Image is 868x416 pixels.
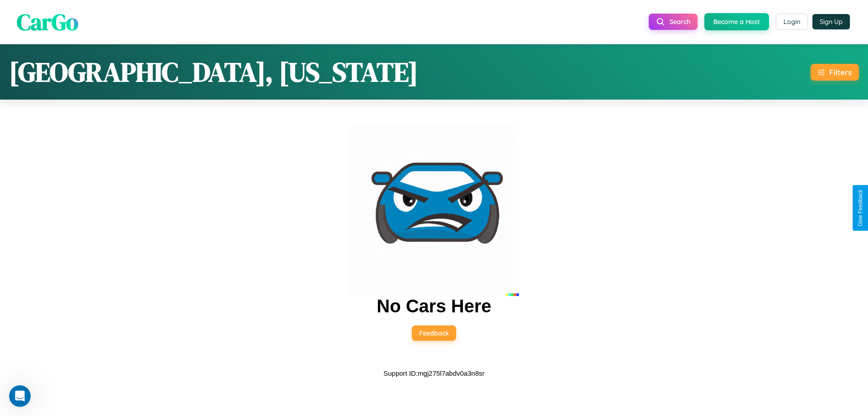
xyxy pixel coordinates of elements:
h1: [GEOGRAPHIC_DATA], [US_STATE] [9,53,418,91]
span: CarGo [17,6,78,37]
button: Filters [811,64,859,81]
img: car [349,126,519,296]
button: Become a Host [704,13,769,30]
button: Login [776,14,808,30]
iframe: Intercom live chat [9,385,31,407]
p: Support ID: mgj275l7abdv0a3n8sr [383,367,484,379]
div: Filters [829,67,852,77]
h2: No Cars Here [377,296,491,316]
div: Give Feedback [857,190,863,226]
button: Feedback [412,325,456,341]
button: Search [649,14,698,30]
span: Search [670,18,690,26]
button: Sign Up [812,14,850,29]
